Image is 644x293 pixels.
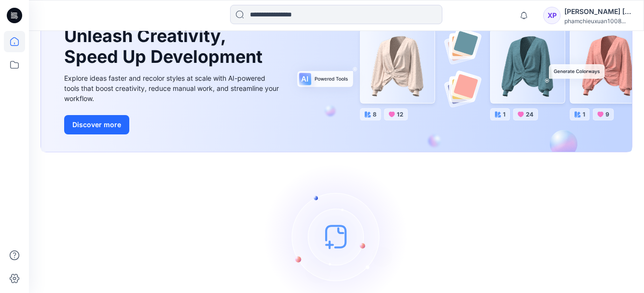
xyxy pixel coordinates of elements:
h1: Unleash Creativity, Speed Up Development [64,26,267,67]
div: Explore ideas faster and recolor styles at scale with AI-powered tools that boost creativity, red... [64,73,281,103]
div: [PERSON_NAME] [PERSON_NAME] [564,6,632,17]
a: Discover more [64,115,281,134]
button: Discover more [64,115,129,134]
div: XP [543,7,561,24]
div: phamchieuxuan1008... [564,17,632,25]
